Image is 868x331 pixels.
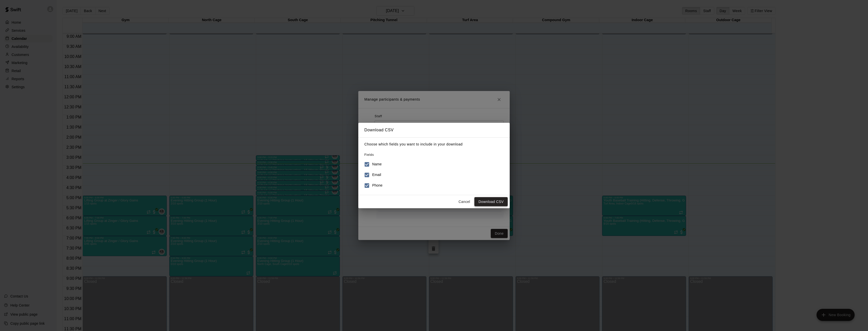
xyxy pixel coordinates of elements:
[372,172,381,178] h6: Email
[372,162,382,167] h6: Name
[358,123,510,137] h2: Download CSV
[372,183,383,188] h6: Phone
[456,197,472,206] button: Cancel
[364,153,374,157] span: Fields
[474,197,508,206] button: Download CSV
[364,142,504,147] p: Choose which fields you want to include in your download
